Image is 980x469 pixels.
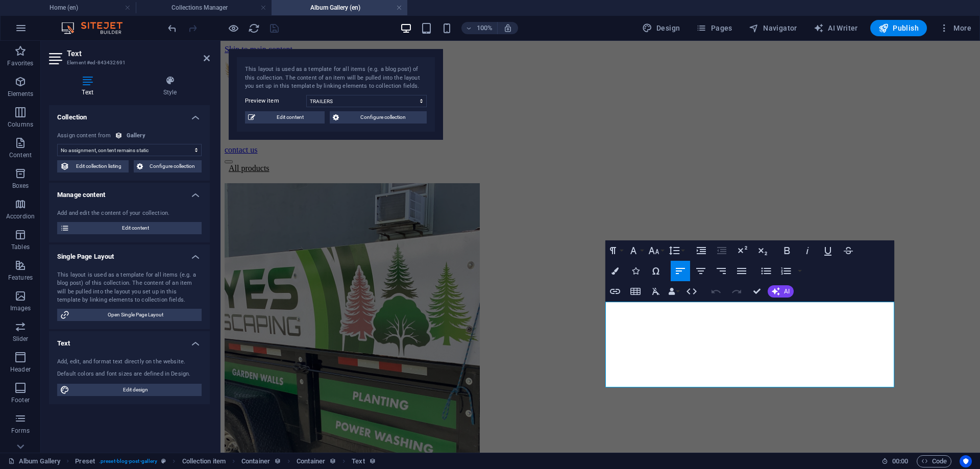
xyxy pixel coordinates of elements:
[49,76,130,97] h4: Text
[814,23,858,33] span: AI Writer
[878,23,919,33] span: Publish
[227,22,239,34] button: Click here to leave preview mode and continue editing
[8,90,34,98] p: Elements
[127,132,145,140] div: Gallery
[682,281,701,302] button: HTML
[352,455,364,467] span: Click to select. Double-click to edit
[10,304,31,312] p: Images
[810,20,862,36] button: AI Writer
[75,455,375,467] nav: breadcrumb
[776,261,796,281] button: Ordered List
[935,20,975,36] button: More
[258,111,322,124] span: Edit content
[57,132,111,140] div: Assign content from
[11,243,30,251] p: Tables
[166,22,178,34] button: undo
[749,23,797,33] span: Navigator
[642,23,680,33] span: Design
[11,427,30,435] p: Forms
[727,281,746,302] button: Redo (Ctrl+Shift+Z)
[329,458,336,464] i: This element can be bound to a collection field
[182,455,226,467] span: Click to select. Double-click to edit
[8,455,60,467] a: Click to cancel selection. Double-click to open Pages
[57,309,202,321] button: Open Single Page Layout
[745,20,801,36] button: Navigator
[899,457,901,465] span: :
[75,455,95,467] span: Click to select. Double-click to edit
[297,455,325,467] span: Click to select. Double-click to edit
[57,160,129,172] button: Edit collection listing
[4,4,72,13] a: Skip to main content
[57,271,202,305] div: This layout is used as a template for all items (e.g. a blog post) of this collection. The conten...
[626,261,645,281] button: Icons
[756,261,776,281] button: Unordered List
[917,455,951,467] button: Code
[646,281,666,302] button: Clear Formatting
[369,458,376,464] i: This element can be bound to a collection field
[161,458,166,464] i: This element is a customizable preset
[638,20,684,36] div: Design (Ctrl+Alt+Y)
[646,240,666,261] button: Font Size
[72,384,199,396] span: Edit design
[57,358,202,366] div: Add, edit, and format text directly on the website.
[796,261,804,281] button: Ordered List
[706,281,726,302] button: Undo (Ctrl+Z)
[8,120,33,129] p: Columns
[921,455,947,467] span: Code
[960,455,972,467] button: Usercentrics
[605,240,625,261] button: Paragraph Format
[72,309,199,321] span: Open Single Page Layout
[712,261,731,281] button: Align Right
[667,240,686,261] button: Line Height
[146,160,199,172] span: Configure collection
[342,111,424,124] span: Configure collection
[798,240,817,261] button: Italic (Ctrl+I)
[245,111,325,124] button: Edit content
[605,261,625,281] button: Colors
[747,281,767,302] button: Confirm (Ctrl+⏎)
[57,370,202,379] div: Default colors and font sizes are defined in Design.
[696,23,732,33] span: Pages
[57,384,202,396] button: Edit design
[626,240,645,261] button: Font Family
[503,23,512,33] i: On resize automatically adjust zoom level to fit chosen device.
[248,22,260,34] i: Reload page
[732,261,751,281] button: Align Justify
[49,331,210,350] h4: Text
[768,285,794,298] button: AI
[248,22,260,34] button: reload
[330,111,427,124] button: Configure collection
[732,240,752,261] button: Superscript
[646,261,666,281] button: Special Characters
[784,288,790,294] span: AI
[692,20,736,36] button: Pages
[134,160,202,172] button: Configure collection
[272,2,407,13] h4: Album Gallery (en)
[777,240,797,261] button: Bold (Ctrl+B)
[9,151,32,159] p: Content
[10,365,31,374] p: Header
[11,396,30,404] p: Footer
[712,240,731,261] button: Decrease Indent
[130,76,210,97] h4: Style
[59,22,135,34] img: Editor Logo
[7,59,33,67] p: Favorites
[477,22,493,34] h6: 100%
[245,65,427,91] div: This layout is used as a template for all items (e.g. a blog post) of this collection. The conten...
[57,222,202,234] button: Edit content
[8,274,33,282] p: Features
[870,20,927,36] button: Publish
[939,23,971,33] span: More
[6,212,35,220] p: Accordion
[49,105,210,124] h4: Collection
[667,281,681,302] button: Data Bindings
[274,458,281,464] i: This element can be bound to a collection field
[49,183,210,201] h4: Manage content
[691,261,710,281] button: Align Center
[57,209,202,218] div: Add and edit the content of your collection.
[13,335,29,343] p: Slider
[626,281,645,302] button: Insert Table
[753,240,772,261] button: Subscript
[839,240,858,261] button: Strikethrough
[166,22,178,34] i: Undo: Delete elements (Ctrl+Z)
